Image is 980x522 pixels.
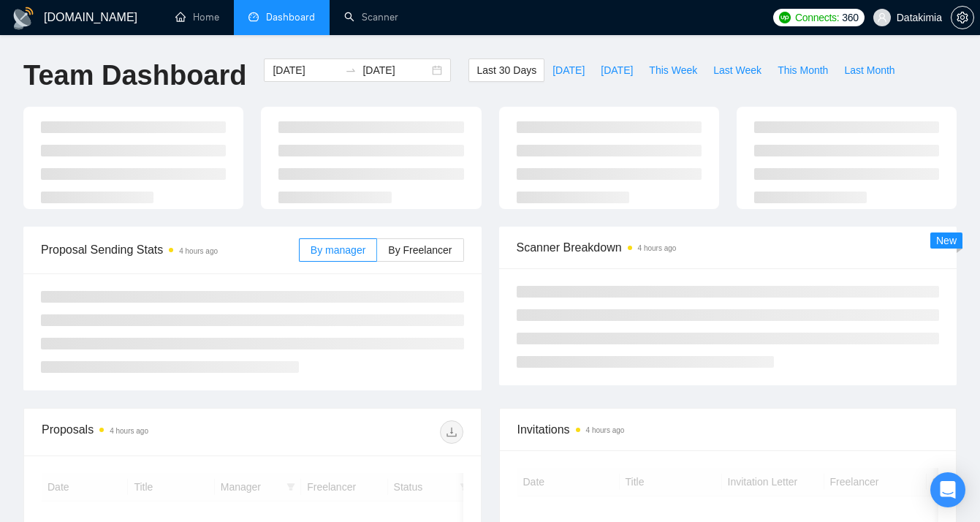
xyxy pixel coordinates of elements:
a: homeHome [175,11,219,23]
button: [DATE] [593,58,641,82]
button: [DATE] [544,58,593,82]
span: New [936,235,957,246]
span: to [345,64,357,76]
span: [DATE] [601,62,633,78]
button: This Week [641,58,705,82]
span: 360 [842,10,858,26]
time: 4 hours ago [586,426,625,434]
span: Last Week [713,62,761,78]
span: Dashboard [266,11,315,23]
time: 4 hours ago [110,427,148,435]
span: Invitations [517,420,939,439]
time: 4 hours ago [179,247,218,255]
input: End date [362,62,429,78]
span: Scanner Breakdown [517,238,940,257]
span: user [877,12,887,23]
button: Last Week [705,58,770,82]
div: Proposals [42,420,252,444]
img: upwork-logo.png [779,12,791,23]
button: setting [951,6,974,29]
span: setting [951,12,973,23]
img: logo [12,7,35,30]
button: Last Month [836,58,903,82]
h1: Team Dashboard [23,58,246,93]
span: Last 30 Days [476,62,536,78]
span: This Month [778,62,828,78]
span: This Week [649,62,697,78]
span: swap-right [345,64,357,76]
time: 4 hours ago [638,244,677,252]
div: Open Intercom Messenger [930,472,965,507]
a: searchScanner [344,11,398,23]
button: This Month [770,58,836,82]
input: Start date [273,62,339,78]
span: Connects: [795,10,839,26]
span: [DATE] [552,62,585,78]
span: dashboard [248,12,259,22]
a: setting [951,12,974,23]
span: By Freelancer [388,244,452,256]
span: Proposal Sending Stats [41,241,299,259]
span: By manager [311,244,365,256]
span: Last Month [844,62,894,78]
button: Last 30 Days [468,58,544,82]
